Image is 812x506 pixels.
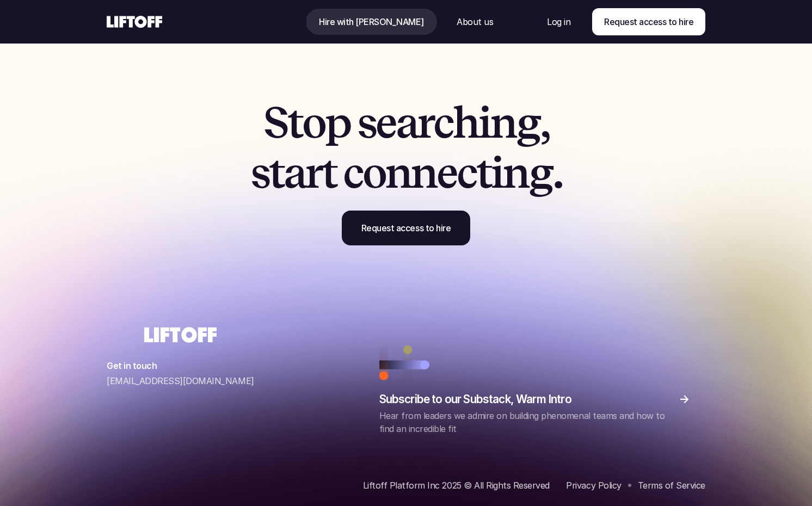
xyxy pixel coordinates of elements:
[547,15,570,28] p: Log in
[592,8,705,35] a: Request access to hire
[319,15,424,28] p: Hire with [PERSON_NAME]
[638,480,705,491] a: Terms of Service
[444,9,506,35] a: Nav Link
[107,374,254,387] a: [EMAIL_ADDRESS][DOMAIN_NAME]
[107,359,157,372] p: Get in touch
[604,15,693,28] p: Request access to hire
[306,9,437,35] a: Nav Link
[342,211,470,245] a: Request access to hire
[534,9,583,35] a: Nav Link
[361,221,451,235] p: Request access to hire
[363,479,550,492] p: Liftoff Platform Inc 2025 © All Rights Reserved
[243,97,569,197] p: Stop searching, start connecting.
[457,15,493,28] p: About us
[566,480,621,491] a: Privacy Policy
